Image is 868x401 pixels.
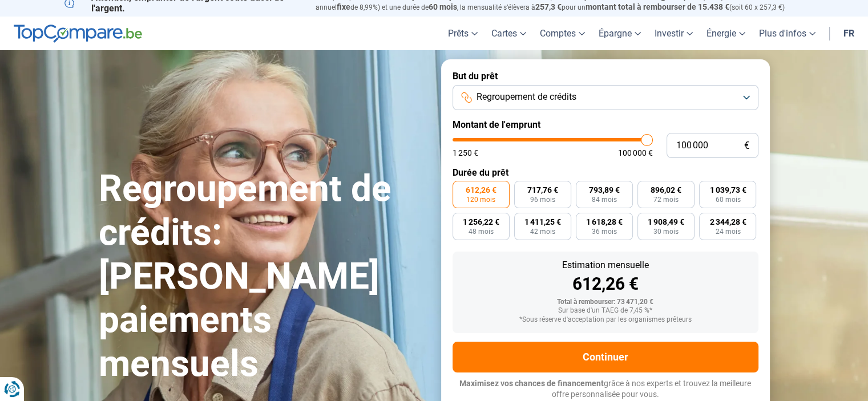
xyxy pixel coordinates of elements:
[592,228,617,235] span: 36 mois
[744,141,749,151] span: €
[530,228,555,235] span: 42 mois
[429,2,457,11] span: 60 mois
[586,218,623,226] span: 1 618,28 €
[715,196,740,203] span: 60 mois
[653,228,679,235] span: 30 mois
[653,196,679,203] span: 72 mois
[462,316,749,324] div: *Sous réserve d'acceptation par les organismes prêteurs
[527,186,558,194] span: 717,76 €
[648,17,700,50] a: Investir
[535,2,562,11] span: 257,3 €
[651,186,681,194] span: 896,02 €
[453,149,478,157] span: 1 250 €
[477,91,576,103] span: Regroupement de crédits
[592,196,617,203] span: 84 mois
[463,218,499,226] span: 1 256,22 €
[530,196,555,203] span: 96 mois
[586,2,729,11] span: montant total à rembourser de 15.438 €
[592,17,648,50] a: Épargne
[462,307,749,315] div: Sur base d'un TAEG de 7,45 %*
[453,85,758,110] button: Regroupement de crédits
[14,25,142,43] img: TopCompare
[459,379,604,388] span: Maximisez vos chances de financement
[709,218,746,226] span: 2 344,28 €
[466,196,495,203] span: 120 mois
[715,228,740,235] span: 24 mois
[453,378,758,400] p: grâce à nos experts et trouvez la meilleure offre personnalisée pour vous.
[466,186,496,194] span: 612,26 €
[618,149,653,157] span: 100 000 €
[700,17,752,50] a: Énergie
[533,17,592,50] a: Comptes
[441,17,485,50] a: Prêts
[453,342,758,372] button: Continuer
[453,119,758,130] label: Montant de l'emprunt
[589,186,620,194] span: 793,89 €
[453,167,758,178] label: Durée du prêt
[837,17,861,50] a: fr
[524,218,561,226] span: 1 411,25 €
[462,298,749,306] div: Total à rembourser: 73 471,20 €
[485,17,533,50] a: Cartes
[648,218,684,226] span: 1 908,49 €
[462,276,749,293] div: 612,26 €
[453,71,758,82] label: But du prêt
[337,2,350,11] span: fixe
[462,261,749,270] div: Estimation mensuelle
[752,17,822,50] a: Plus d'infos
[469,228,494,235] span: 48 mois
[709,186,746,194] span: 1 039,73 €
[99,167,427,386] h1: Regroupement de crédits: [PERSON_NAME] paiements mensuels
